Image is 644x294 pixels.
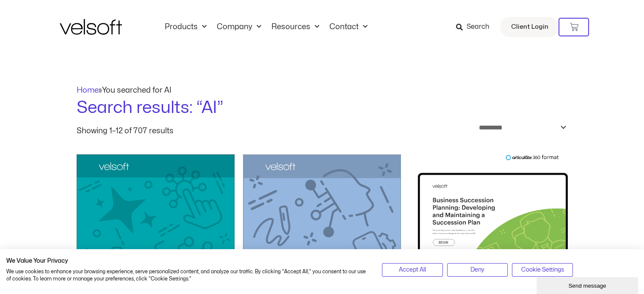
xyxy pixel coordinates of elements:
button: Accept all cookies [382,263,442,277]
p: Showing 1–12 of 707 results [77,127,174,135]
a: ProductsMenu Toggle [160,22,212,32]
span: Accept All [399,265,426,275]
span: » [77,87,171,94]
a: CompanyMenu Toggle [212,22,266,32]
span: You searched for AI [102,87,171,94]
span: Client Login [511,22,548,33]
h1: Search results: “AI” [77,96,568,120]
img: Business Succession Planning: Developing and Maintaining a Succession Plan [409,154,567,292]
a: Client Login [500,17,558,37]
p: We use cookies to enhance your browsing experience, serve personalized content, and analyze our t... [6,268,369,283]
nav: Menu [160,22,373,32]
iframe: chat widget [536,275,640,294]
a: ResourcesMenu Toggle [266,22,324,32]
select: Shop order [473,120,567,136]
h2: We Value Your Privacy [6,257,369,265]
button: Adjust cookie preferences [512,263,572,277]
a: Home [77,87,99,94]
a: Search [456,20,495,34]
span: Cookie Settings [521,265,564,275]
a: ContactMenu Toggle [324,22,373,32]
button: Deny all cookies [447,263,508,277]
span: Search [466,22,489,33]
img: Velsoft Training Materials [60,19,122,35]
span: Deny [470,265,484,275]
